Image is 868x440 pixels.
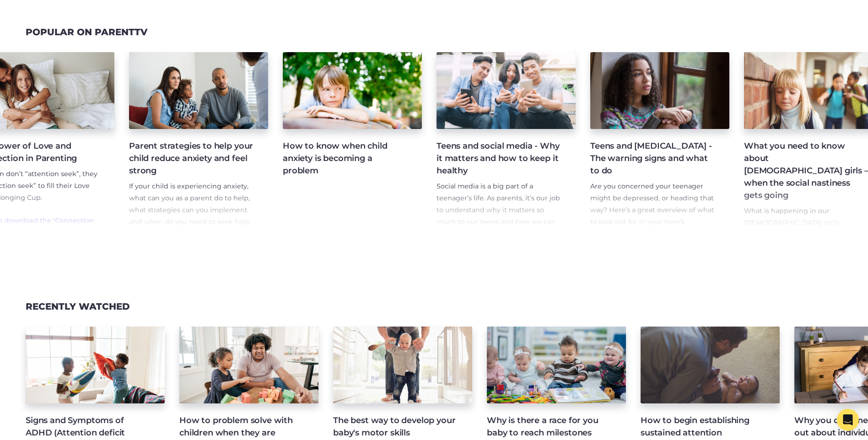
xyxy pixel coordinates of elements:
a: Teens and social media - Why it matters and how to keep it healthy Social media is a big part of ... [437,52,576,228]
h4: How to know when child anxiety is becoming a problem [283,140,407,177]
p: Are you concerned your teenager might be depressed, or heading that way? Here’s a great overview ... [590,181,715,263]
h4: Teens and social media - Why it matters and how to keep it healthy [437,140,561,177]
p: Social media is a big part of a teenager’s life. As parents, it’s our job to understand why it ma... [437,181,561,252]
h4: The best way to develop your baby's motor skills [333,414,458,439]
a: How to know when child anxiety is becoming a problem [283,52,422,228]
h3: recently watched [26,301,130,312]
a: Teens and [MEDICAL_DATA] - The warning signs and what to do Are you concerned your teenager might... [590,52,729,228]
p: If your child is experiencing anxiety, what can you as a parent do to help, what strategies can y... [129,181,253,240]
h4: Teens and [MEDICAL_DATA] - The warning signs and what to do [590,140,715,177]
h4: Parent strategies to help your child reduce anxiety and feel strong [129,140,253,177]
div: Open Intercom Messenger [837,409,859,431]
h4: How to begin establishing sustained attention [641,414,765,439]
a: Parent strategies to help your child reduce anxiety and feel strong If your child is experiencing... [129,52,268,228]
h3: Popular on ParentTV [26,27,147,38]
